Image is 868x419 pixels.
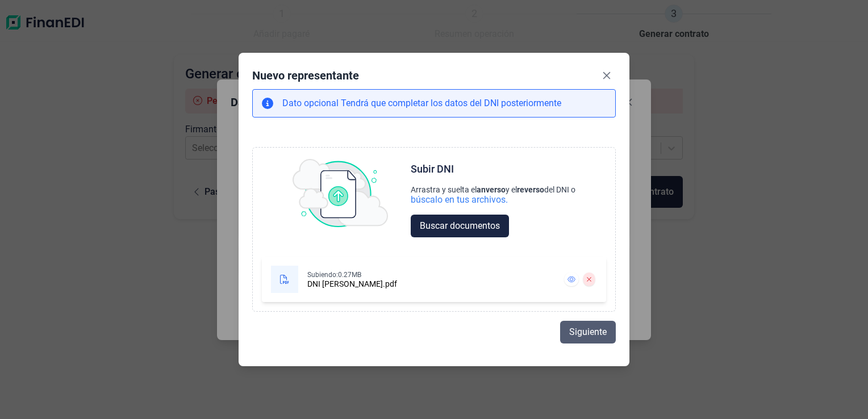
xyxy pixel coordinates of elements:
button: Siguiente [560,321,616,343]
div: DNI [PERSON_NAME].pdf [307,279,397,288]
button: Close [598,66,616,85]
div: Subir DNI [411,162,454,176]
p: Tendrá que completar los datos del DNI posteriormente [282,97,561,110]
div: Subiendo: 0.27MB [307,270,397,279]
span: Dato opcional [282,98,341,108]
div: Arrastra y suelta el y el del DNI o [411,185,575,194]
img: upload img [293,159,388,227]
div: búscalo en tus archivos. [411,194,575,206]
span: Buscar documentos [420,219,500,233]
span: Siguiente [569,325,607,339]
div: Nuevo representante [252,68,359,83]
b: reverso [517,185,544,194]
button: Buscar documentos [411,215,509,237]
b: anverso [477,185,506,194]
div: búscalo en tus archivos. [411,194,508,206]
